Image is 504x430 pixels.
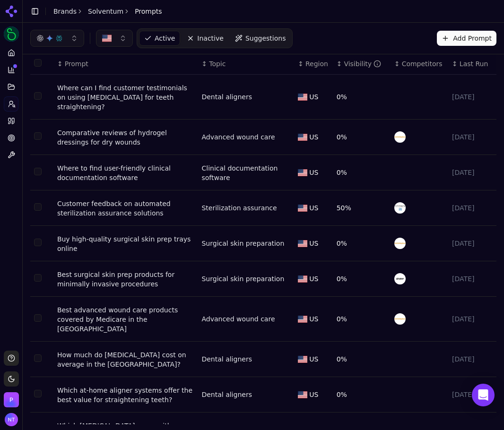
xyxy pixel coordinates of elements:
div: Surgical skin preparation [201,239,284,248]
a: Clinical documentation software [201,163,290,182]
a: Buy high-quality surgical skin prep trays online [57,234,194,253]
span: US [309,92,318,102]
div: ↕Last Run [452,59,493,69]
a: Best advanced wound care products covered by Medicare in the [GEOGRAPHIC_DATA] [57,305,194,334]
div: 0% [337,354,387,364]
button: Open user button [5,413,18,426]
a: Comparative reviews of hydrogel dressings for dry wounds [57,128,194,147]
button: Select row 3 [34,168,42,175]
div: ↕Prompt [57,59,194,69]
div: [DATE] [452,132,493,142]
button: Select row 8 [34,354,42,362]
div: Advanced wound care [201,132,275,142]
a: Which at-home aligner systems offer the best value for straightening teeth? [57,386,194,404]
div: ↕Visibility [337,59,387,69]
a: Where to find user-friendly clinical documentation software [57,163,194,182]
span: US [309,203,318,213]
span: Suggestions [245,34,286,43]
img: US flag [298,275,307,283]
span: US [309,274,318,284]
span: US [309,132,318,142]
button: Select row 1 [34,92,42,100]
button: Select row 7 [34,314,42,322]
span: Last Run [460,59,488,69]
div: ↕Topic [201,59,290,69]
a: Sterilization assurance [201,203,277,213]
div: [DATE] [452,92,493,102]
img: US flag [298,240,307,247]
div: [DATE] [452,274,493,284]
button: Select row 9 [34,390,42,397]
img: US flag [298,205,307,212]
a: Active [139,31,180,46]
img: US flag [298,316,307,323]
div: [DATE] [452,203,493,213]
div: Surgical skin preparation [201,274,284,284]
div: Where can I find customer testimonials on using [MEDICAL_DATA] for teeth straightening? [57,83,194,112]
div: 0% [337,274,387,284]
div: [DATE] [452,168,493,177]
div: [DATE] [452,314,493,324]
a: Advanced wound care [201,314,275,324]
a: Dental aligners [201,92,252,102]
th: Topic [198,53,294,75]
div: ↕Region [298,59,329,69]
button: Select row 4 [34,203,42,211]
th: Competitors [391,53,448,75]
img: stryker [394,273,406,284]
th: Last Run [448,53,496,75]
div: [DATE] [452,239,493,248]
span: Competitors [402,59,443,69]
span: US [309,168,318,177]
span: Inactive [197,34,224,43]
img: US flag [298,169,307,176]
img: steris [394,202,406,214]
img: smith & nephew [394,131,406,143]
button: Select all rows [34,59,42,67]
div: Dental aligners [201,390,252,399]
img: US [102,34,112,43]
a: Inactive [182,31,228,46]
img: US flag [298,94,307,101]
div: 50% [337,203,387,213]
div: 0% [337,314,387,324]
div: ↕Competitors [394,59,444,69]
img: US flag [298,391,307,398]
button: Current brand: Solventum [4,26,19,42]
span: Prompt [65,59,88,69]
div: 0% [337,168,387,177]
th: brandMentionRate [333,53,391,75]
a: How much do [MEDICAL_DATA] cost on average in the [GEOGRAPHIC_DATA]? [57,350,194,369]
th: Region [294,53,332,75]
div: 0% [337,390,387,399]
a: Solventum [88,7,123,16]
img: US flag [298,356,307,363]
a: Best surgical skin prep products for minimally invasive procedures [57,270,194,289]
span: US [309,390,318,399]
img: smith & nephew [394,238,406,249]
span: US [309,239,318,248]
div: 0% [337,92,387,102]
span: Topic [209,59,226,69]
div: 0% [337,239,387,248]
img: Perrill [4,392,19,407]
a: Customer feedback on automated sterilization assurance solutions [57,199,194,218]
a: Dental aligners [201,354,252,364]
a: Brands [53,8,77,15]
div: Open Intercom Messenger [472,384,495,406]
button: Add Prompt [437,31,496,46]
div: Visibility [344,59,381,69]
div: [DATE] [452,390,493,399]
span: US [309,354,318,364]
a: Suggestions [230,31,291,46]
